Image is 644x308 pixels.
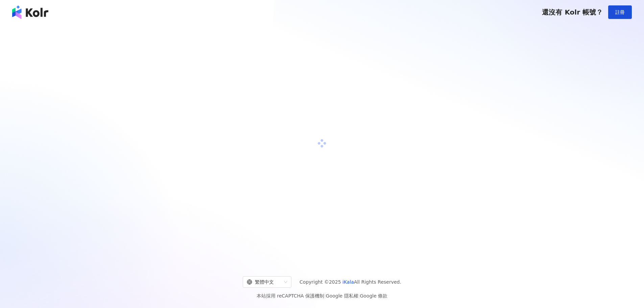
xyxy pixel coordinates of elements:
[615,9,625,15] span: 註冊
[360,293,387,299] a: Google 條款
[342,279,354,285] a: iKala
[326,293,358,299] a: Google 隱私權
[300,278,401,286] span: Copyright © 2025 All Rights Reserved.
[608,5,632,19] button: 註冊
[542,8,603,16] span: 還沒有 Kolr 帳號？
[324,293,326,299] span: |
[12,5,48,19] img: logo
[257,292,387,300] span: 本站採用 reCAPTCHA 保護機制
[358,293,360,299] span: |
[247,277,281,287] div: 繁體中文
